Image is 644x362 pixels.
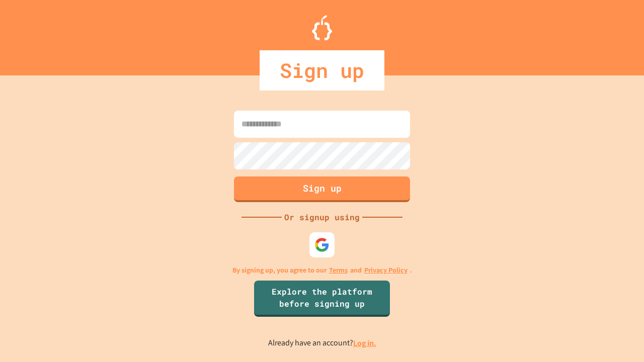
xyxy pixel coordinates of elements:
[254,281,390,317] a: Explore the platform before signing up
[234,176,410,202] button: Sign up
[353,338,376,348] a: Log in.
[314,237,330,252] img: google-icon.svg
[260,50,384,90] div: Sign up
[329,265,348,276] a: Terms
[364,265,408,276] a: Privacy Policy
[282,211,362,223] div: Or signup using
[268,337,376,349] p: Already have an account?
[312,15,332,40] img: Logo.svg
[232,265,412,276] p: By signing up, you agree to our and .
